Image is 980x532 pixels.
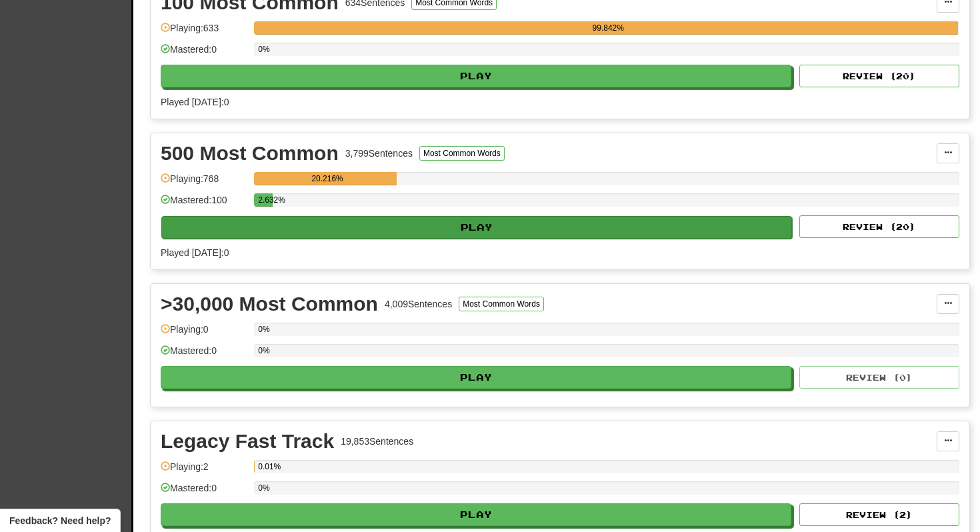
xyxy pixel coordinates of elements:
[161,172,247,194] div: Playing: 768
[799,65,959,87] button: Review (20)
[161,366,791,389] button: Play
[161,43,247,65] div: Mastered: 0
[161,344,247,366] div: Mastered: 0
[161,193,247,215] div: Mastered: 100
[161,503,791,526] button: Play
[385,297,452,311] div: 4,009 Sentences
[799,503,959,526] button: Review (2)
[258,21,958,35] div: 99.842%
[258,193,273,207] div: 2.632%
[341,435,413,448] div: 19,853 Sentences
[161,21,247,43] div: Playing: 633
[345,147,413,160] div: 3,799 Sentences
[161,65,791,87] button: Play
[161,294,378,314] div: >30,000 Most Common
[161,216,792,239] button: Play
[799,366,959,389] button: Review (0)
[161,460,247,482] div: Playing: 2
[161,97,229,107] span: Played [DATE]: 0
[258,172,397,185] div: 20.216%
[9,514,111,527] span: Open feedback widget
[419,146,505,161] button: Most Common Words
[161,247,229,258] span: Played [DATE]: 0
[161,431,334,451] div: Legacy Fast Track
[161,323,247,345] div: Playing: 0
[459,297,544,311] button: Most Common Words
[161,481,247,503] div: Mastered: 0
[799,215,959,238] button: Review (20)
[161,143,339,163] div: 500 Most Common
